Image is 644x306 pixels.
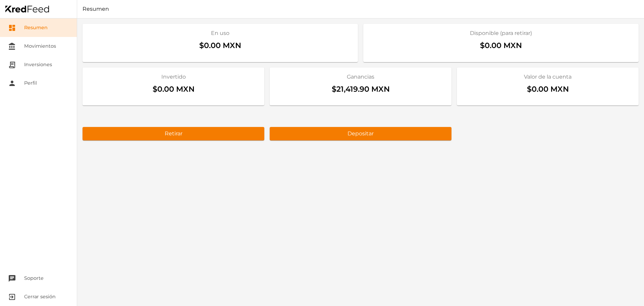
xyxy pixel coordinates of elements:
h2: Invertido [88,73,259,81]
div: $0.00 MXN [88,37,353,57]
button: Retirar [83,127,264,140]
i: dashboard [8,24,16,32]
i: exit_to_app [8,293,16,301]
i: receipt_long [8,61,16,69]
img: Home [5,6,49,12]
i: chat [8,274,16,282]
button: Depositar [270,127,451,140]
h1: Resumen [77,5,644,13]
h2: Valor de la cuenta [462,73,633,81]
i: account_balance [8,42,16,50]
i: person [8,79,16,87]
div: $0.00 MXN [462,81,633,100]
div: $21,419.90 MXN [275,81,446,100]
h2: Disponible (para retirar) [369,29,633,37]
h2: Ganancias [275,73,446,81]
h2: En uso [88,29,353,37]
div: $0.00 MXN [88,81,259,100]
div: $0.00 MXN [369,37,633,57]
